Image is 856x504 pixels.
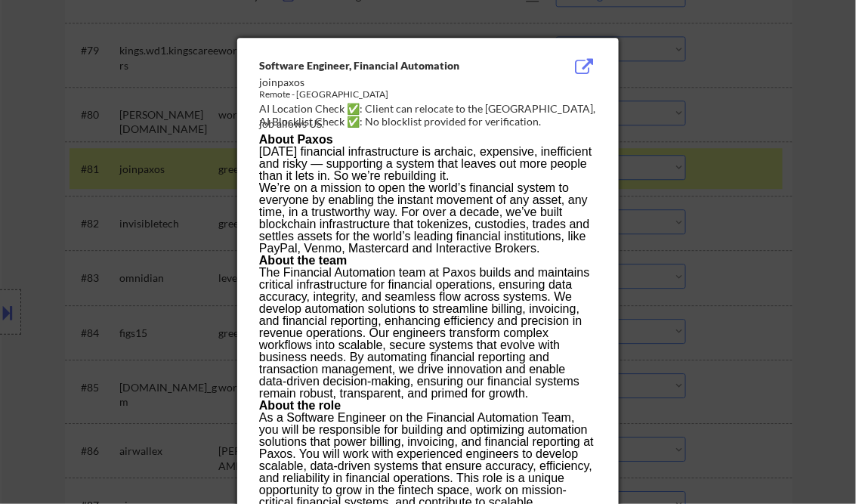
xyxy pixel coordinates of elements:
strong: About Paxos [259,133,333,146]
div: Software Engineer, Financial Automation [259,58,521,73]
div: Remote - [GEOGRAPHIC_DATA] [259,88,521,101]
strong: About the team [259,254,347,267]
p: [DATE] financial infrastructure is archaic, expensive, inefficient and risky — supporting a syste... [259,146,596,182]
div: joinpaxos [259,75,521,90]
strong: About the role [259,399,341,412]
p: We’re on a mission to open the world’s financial system to everyone by enabling the instant movem... [259,182,596,255]
div: AI Blocklist Check ✅: No blocklist provided for verification. [259,114,603,129]
p: The Financial Automation team at Paxos builds and maintains critical infrastructure for financial... [259,267,596,400]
